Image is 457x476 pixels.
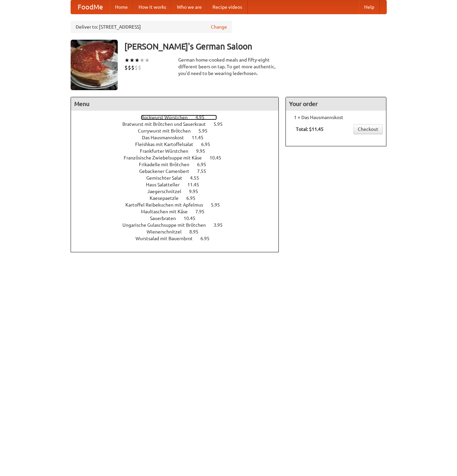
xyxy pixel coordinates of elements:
[296,126,323,132] b: Total: $11.45
[147,229,188,234] span: Wienerschnitzel
[138,128,197,134] span: Currywurst mit Brötchen
[192,135,210,140] span: 11.45
[140,148,218,154] a: Frankfurter Würstchen 9.95
[136,236,222,241] a: Wurstsalad mit Bauernbrot 6.95
[289,114,383,121] li: 1 × Das Hausmannskost
[139,169,219,174] a: Gebackener Camenbert 7.55
[146,182,212,187] a: Haus Salatteller 11.45
[124,57,129,64] li: ★
[211,202,227,208] span: 5.95
[150,195,208,201] a: Kaesepaetzle 6.95
[122,222,235,228] a: Ungarische Gulaschsuppe mit Brötchen 3.95
[184,216,202,221] span: 10.45
[141,115,194,120] span: Bockwurst Würstchen
[195,209,211,214] span: 7.95
[140,57,145,64] li: ★
[286,97,386,111] h4: Your order
[214,121,229,127] span: 5.95
[214,222,229,228] span: 3.95
[124,155,234,160] a: Französische Zwiebelsuppe mit Käse 10.45
[139,169,196,174] span: Gebackener Camenbert
[141,115,217,120] a: Bockwurst Würstchen 4.95
[145,57,150,64] li: ★
[186,195,202,201] span: 6.95
[146,175,212,181] a: Gemischter Salat 4.55
[140,148,195,154] span: Frankfurter Würstchen
[150,195,185,201] span: Kaesepaetzle
[196,148,212,154] span: 9.95
[150,216,208,221] a: Sauerbraten 10.45
[71,0,110,14] a: FoodMe
[71,21,232,33] div: Deliver to: [STREET_ADDRESS]
[122,121,235,127] a: Bratwurst mit Brötchen und Sauerkraut 5.95
[128,64,131,71] li: $
[172,0,207,14] a: Who we are
[210,155,228,160] span: 10.45
[135,57,140,64] li: ★
[189,229,205,234] span: 8.95
[131,64,135,71] li: $
[139,162,196,167] span: Frikadelle mit Brötchen
[146,182,186,187] span: Haus Salatteller
[147,229,211,234] a: Wienerschnitzel 8.95
[133,0,172,14] a: How it works
[125,202,210,208] span: Kartoffel Reibekuchen mit Apfelmus
[359,0,380,14] a: Help
[353,124,383,134] a: Checkout
[71,97,279,111] h4: Menu
[138,128,220,134] a: Currywurst mit Brötchen 5.95
[122,222,213,228] span: Ungarische Gulaschsuppe mit Brötchen
[187,182,206,187] span: 11.45
[124,64,128,71] li: $
[71,40,118,90] img: angular.jpg
[198,128,214,134] span: 5.95
[197,169,213,174] span: 7.55
[200,236,216,241] span: 6.95
[189,189,205,194] span: 9.95
[124,40,387,53] h3: [PERSON_NAME]'s German Saloon
[122,121,213,127] span: Bratwurst mit Brötchen und Sauerkraut
[142,135,191,140] span: Das Hausmannskost
[141,209,217,214] a: Maultaschen mit Käse 7.95
[135,142,200,147] span: Fleishkas mit Kartoffelsalat
[138,64,141,71] li: $
[136,236,199,241] span: Wurstsalad mit Bauernbrot
[211,24,227,30] a: Change
[195,115,211,120] span: 4.95
[139,162,219,167] a: Frikadelle mit Brötchen 6.95
[147,189,188,194] span: Jaegerschnitzel
[135,142,223,147] a: Fleishkas mit Kartoffelsalat 6.95
[129,57,135,64] li: ★
[141,209,194,214] span: Maultaschen mit Käse
[207,0,247,14] a: Recipe videos
[125,202,232,208] a: Kartoffel Reibekuchen mit Apfelmus 5.95
[197,162,213,167] span: 6.95
[146,175,189,181] span: Gemischter Salat
[178,57,279,77] div: German home-cooked meals and fifty-eight different beers on tap. To get more authentic, you'd nee...
[150,216,183,221] span: Sauerbraten
[147,189,211,194] a: Jaegerschnitzel 9.95
[201,142,217,147] span: 6.95
[142,135,216,140] a: Das Hausmannskost 11.45
[190,175,206,181] span: 4.55
[135,64,138,71] li: $
[110,0,133,14] a: Home
[124,155,208,160] span: Französische Zwiebelsuppe mit Käse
